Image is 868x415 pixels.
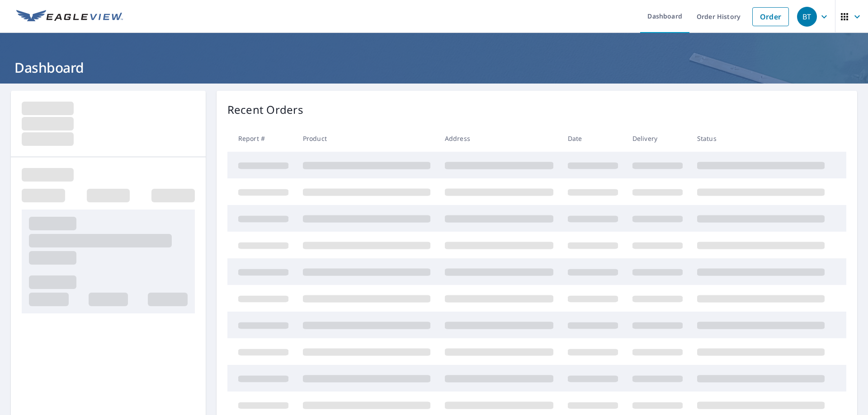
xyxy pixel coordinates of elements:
div: BT [797,7,817,27]
p: Recent Orders [227,102,303,118]
th: Date [561,125,625,152]
th: Address [438,125,561,152]
th: Report # [227,125,296,152]
img: EV Logo [16,10,123,23]
a: Order [752,7,789,26]
th: Product [296,125,438,152]
th: Status [690,125,832,152]
h1: Dashboard [11,58,857,77]
th: Delivery [625,125,690,152]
